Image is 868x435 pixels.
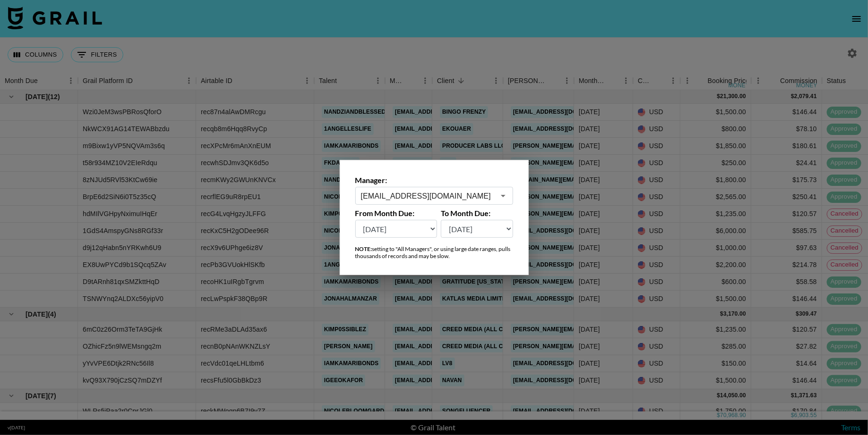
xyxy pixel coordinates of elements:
[355,245,372,252] strong: NOTE:
[441,209,513,218] label: To Month Due:
[355,245,513,259] div: setting to "All Managers", or using large date ranges, pulls thousands of records and may be slow.
[355,176,513,185] label: Manager:
[355,209,438,218] label: From Month Due:
[497,189,510,202] button: Open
